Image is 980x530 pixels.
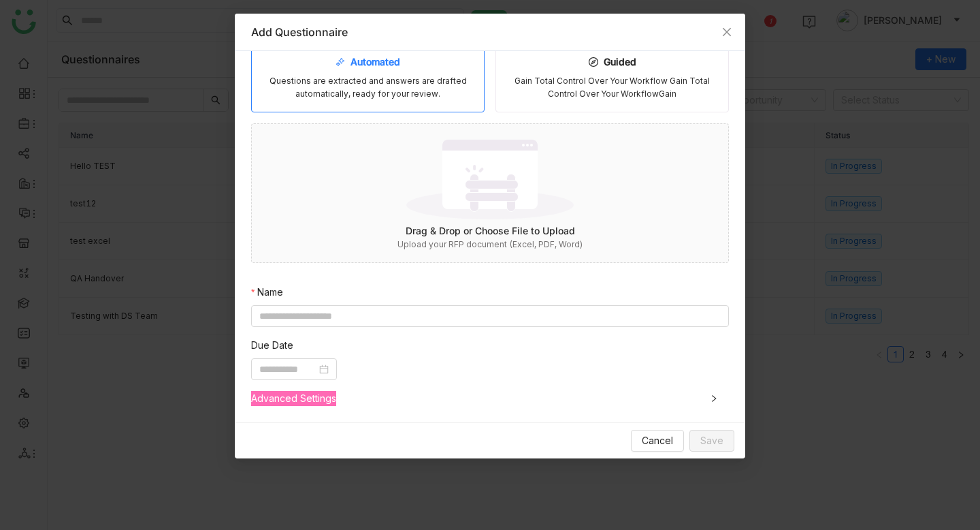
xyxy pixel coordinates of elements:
[642,433,673,448] span: Cancel
[263,75,473,101] div: Questions are extracted and answers are drafted automatically, ready for your review.
[252,238,728,251] div: Upload your RFP document (Excel, PDF, Word)
[251,338,293,353] label: Due Date
[589,54,636,69] div: Guided
[708,14,745,50] button: Close
[251,25,729,40] div: Add Questionnaire
[251,391,729,406] span: Advanced Settings
[252,124,728,262] div: No dataDrag & Drop or Choose File to UploadUpload your RFP document (Excel, PDF, Word)
[336,54,400,69] div: Automated
[631,430,684,452] button: Cancel
[406,135,574,223] img: No data
[689,430,734,452] button: Save
[507,75,717,101] div: Gain Total Control Over Your Workflow Gain Total Control Over Your WorkflowGain
[251,285,283,300] label: Name
[252,223,728,238] div: Drag & Drop or Choose File to Upload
